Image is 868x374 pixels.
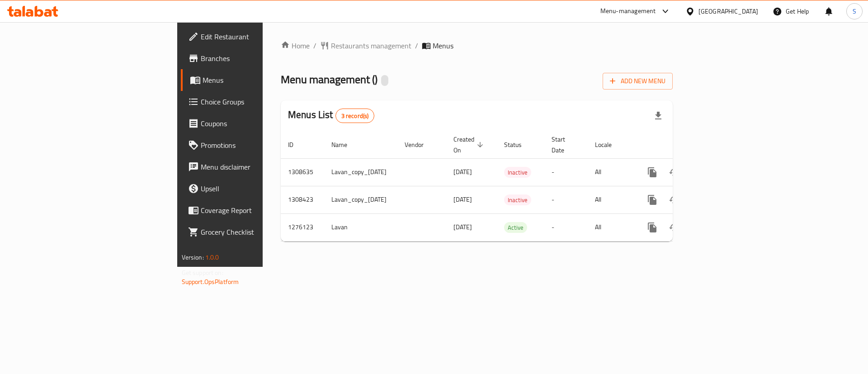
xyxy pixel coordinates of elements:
[201,183,315,194] span: Upsell
[853,6,856,16] span: S
[324,186,397,213] td: Lavan_copy_[DATE]
[201,140,315,151] span: Promotions
[595,139,623,150] span: Locale
[203,75,315,85] span: Menus
[181,69,322,91] a: Menus
[453,134,486,156] span: Created On
[324,213,397,241] td: Lavan
[181,199,322,221] a: Coverage Report
[181,91,322,113] a: Choice Groups
[336,112,374,120] span: 3 record(s)
[181,47,322,69] a: Branches
[201,96,315,107] span: Choice Groups
[201,227,315,237] span: Grocery Checklist
[182,267,223,279] span: Get support on:
[663,161,685,183] button: Change Status
[544,213,588,241] td: -
[324,158,397,186] td: Lavan_copy_[DATE]
[281,69,377,90] span: Menu management ( )
[335,109,375,123] div: Total records count
[201,53,315,64] span: Branches
[181,178,322,199] a: Upsell
[698,6,758,16] div: [GEOGRAPHIC_DATA]
[642,217,663,238] button: more
[201,118,315,129] span: Coupons
[433,40,453,51] span: Menus
[331,40,411,51] span: Restaurants management
[504,167,531,178] span: Inactive
[320,40,411,51] a: Restaurants management
[588,213,634,241] td: All
[634,131,736,159] th: Actions
[201,161,315,172] span: Menu disclaimer
[201,31,315,42] span: Edit Restaurant
[663,217,685,238] button: Change Status
[588,158,634,186] td: All
[544,186,588,213] td: -
[453,166,472,178] span: [DATE]
[610,76,665,87] span: Add New Menu
[588,186,634,213] td: All
[544,158,588,186] td: -
[504,223,527,233] span: Active
[281,40,673,51] nav: breadcrumb
[281,131,736,241] table: enhanced table
[181,26,322,47] a: Edit Restaurant
[182,276,239,288] a: Support.OpsPlatform
[182,251,204,263] span: Version:
[181,156,322,178] a: Menu disclaimer
[504,194,531,205] div: Inactive
[331,139,359,150] span: Name
[288,139,305,150] span: ID
[201,205,315,216] span: Coverage Report
[453,194,472,205] span: [DATE]
[642,189,663,211] button: more
[181,113,322,134] a: Coupons
[642,161,663,183] button: more
[663,189,685,211] button: Change Status
[504,195,531,205] span: Inactive
[288,108,374,123] h2: Menus List
[453,221,472,233] span: [DATE]
[504,139,533,150] span: Status
[647,105,669,127] div: Export file
[600,6,656,17] div: Menu-management
[405,139,435,150] span: Vendor
[603,73,673,90] button: Add New Menu
[552,134,577,156] span: Start Date
[181,134,322,156] a: Promotions
[415,40,418,51] li: /
[205,251,219,263] span: 1.0.0
[181,221,322,243] a: Grocery Checklist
